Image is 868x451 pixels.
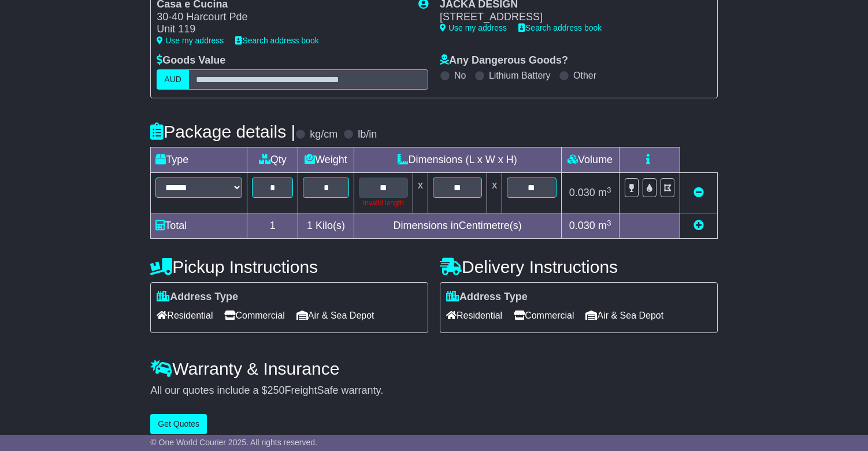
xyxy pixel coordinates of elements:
div: [STREET_ADDRESS] [440,11,700,24]
td: Dimensions (L x W x H) [354,147,561,173]
span: m [598,220,611,231]
span: Residential [446,306,502,324]
td: Dimensions in Centimetre(s) [354,213,561,239]
div: 30-40 Harcourt Pde [157,11,407,24]
a: Remove this item [693,187,704,198]
span: 0.030 [569,187,595,198]
span: Commercial [224,306,284,324]
a: Use my address [157,36,224,45]
td: Kilo(s) [298,213,354,239]
td: Volume [561,147,619,173]
span: m [598,187,611,198]
label: Other [573,70,596,81]
span: 0.030 [569,220,595,231]
a: Search address book [518,23,602,32]
h4: Pickup Instructions [150,257,428,276]
td: Type [151,147,247,173]
h4: Warranty & Insurance [150,359,717,378]
label: No [454,70,466,81]
div: Unit 119 [157,23,407,36]
span: 250 [267,385,284,396]
span: Residential [157,306,213,324]
label: Address Type [446,291,528,304]
h4: Delivery Instructions [440,257,718,276]
div: Invalid length [359,198,408,208]
label: kg/cm [310,128,337,141]
span: 1 [307,220,313,231]
h4: Package details | [150,122,295,141]
label: Any Dangerous Goods? [440,54,568,67]
td: Total [151,213,247,239]
a: Add new item [693,220,704,231]
div: All our quotes include a $ FreightSafe warranty. [150,385,717,397]
td: Qty [247,147,298,173]
span: © One World Courier 2025. All rights reserved. [150,438,317,447]
a: Use my address [440,23,507,32]
td: x [487,173,502,213]
span: Air & Sea Depot [585,306,663,324]
span: Commercial [514,306,574,324]
td: x [413,173,428,213]
label: lb/in [358,128,377,141]
span: Air & Sea Depot [296,306,374,324]
a: Search address book [235,36,318,45]
td: Weight [298,147,354,173]
label: Goods Value [157,54,225,67]
label: Lithium Battery [489,70,551,81]
label: AUD [157,69,189,90]
sup: 3 [607,219,611,227]
label: Address Type [157,291,238,304]
sup: 3 [607,186,611,194]
button: Get Quotes [150,414,207,434]
td: 1 [247,213,298,239]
